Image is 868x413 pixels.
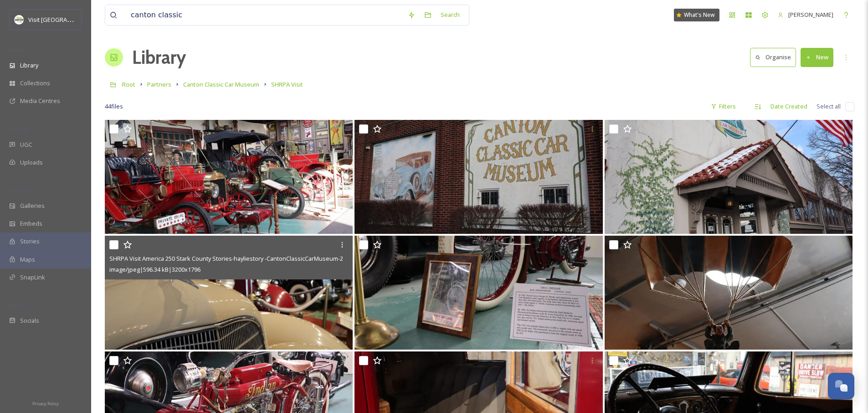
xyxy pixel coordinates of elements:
span: image/jpeg | 596.34 kB | 3200 x 1796 [109,265,200,274]
span: Socials [20,316,39,325]
a: Canton Classic Car Museum [183,79,259,90]
a: SHRPA Visit [271,79,303,90]
img: SHRPA Visit America 250 Stark County Stories-hayliestory -CantonClassicCarMuseum-12.jpg [105,120,353,234]
span: Partners [147,80,171,88]
span: Privacy Policy [32,401,59,407]
span: COLLECT [9,126,29,133]
a: What's New [674,9,719,21]
span: Select all [817,102,841,111]
span: [PERSON_NAME] [788,10,833,19]
img: SHRPA Visit America 250 Stark County Stories-hayliestory -CantonClassicCarMuseum-44.jpg [605,120,853,234]
button: Organise [750,48,796,67]
span: Uploads [20,158,43,167]
span: Root [122,80,135,88]
a: Partners [147,79,171,90]
span: SHRPA Visit [271,80,303,88]
span: WIDGETS [9,187,30,194]
input: Search your library [126,5,403,25]
img: download.jpeg [15,15,24,24]
a: [PERSON_NAME] [773,6,838,24]
img: SHRPA Visit America 250 Stark County Stories-hayliestory -CantonClassicCarMuseum-29.jpg [105,236,353,350]
a: Privacy Policy [32,398,59,408]
img: SHRPA Visit America 250 Stark County Stories-hayliestory -CantonClassicCarMuseum-15.jpg [354,236,602,350]
span: UGC [20,140,32,149]
span: Media Centres [20,97,60,105]
span: SnapLink [20,273,45,282]
span: 44 file s [105,102,123,111]
span: MEDIA [9,47,25,54]
a: Root [122,79,135,90]
img: SHRPA Visit America 250 Stark County Stories-hayliestory -CantonClassicCarMuseum-14.jpg [605,236,853,350]
div: Search [436,6,464,24]
span: Embeds [20,219,42,228]
span: Galleries [20,201,45,210]
div: Date Created [766,98,812,115]
div: Filters [706,98,740,115]
button: New [801,48,833,67]
a: Library [132,44,186,71]
span: Collections [20,79,50,88]
img: SHRPA Visit America 250 Stark County Stories-hayliestory -CantonClassicCarMuseum-43.jpg [354,120,602,234]
button: Open Chat [828,373,854,399]
span: SOCIALS [9,302,27,309]
span: Library [20,61,38,70]
span: Stories [20,237,40,246]
span: Visit [GEOGRAPHIC_DATA] [28,15,99,24]
span: Maps [20,255,35,264]
span: SHRPA Visit America 250 Stark County Stories-hayliestory -CantonClassicCarMuseum-29.jpg [109,254,356,263]
span: Canton Classic Car Museum [183,80,259,88]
